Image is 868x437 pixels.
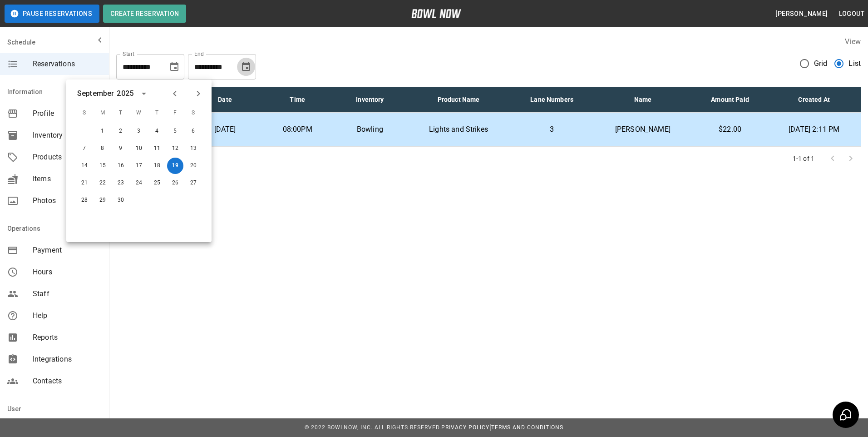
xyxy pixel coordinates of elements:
[113,140,129,157] button: Sep 9, 2025
[131,175,147,191] button: Sep 24, 2025
[167,86,182,101] button: Previous month
[103,5,186,23] button: Create Reservation
[149,175,165,191] button: Sep 25, 2025
[767,87,861,113] th: Created At
[131,123,147,139] button: Sep 3, 2025
[167,104,183,122] span: F
[33,354,102,365] span: Integrations
[167,140,183,157] button: Sep 12, 2025
[185,123,202,139] button: Sep 6, 2025
[5,5,99,23] button: Pause Reservations
[76,158,93,174] button: Sep 14, 2025
[414,124,504,135] p: Lights and Strikes
[268,124,326,135] p: 08:00PM
[94,104,111,122] span: M
[149,123,165,139] button: Sep 4, 2025
[33,152,102,163] span: Products
[131,104,147,122] span: W
[167,158,183,174] button: Sep 19, 2025
[33,288,102,299] span: Staff
[76,140,93,157] button: Sep 7, 2025
[33,245,102,256] span: Payment
[441,424,489,431] a: Privacy Policy
[196,124,254,135] p: [DATE]
[76,175,93,191] button: Sep 21, 2025
[33,267,102,278] span: Hours
[94,192,111,209] button: Sep 29, 2025
[261,87,334,113] th: Time
[149,140,165,157] button: Sep 11, 2025
[411,9,461,18] img: logo
[94,123,111,139] button: Sep 1, 2025
[814,58,828,69] span: Grid
[185,104,202,122] span: S
[189,87,261,113] th: Date
[185,140,202,157] button: Sep 13, 2025
[94,140,111,157] button: Sep 8, 2025
[518,124,586,135] p: 3
[774,124,853,135] p: [DATE] 2:11 PM
[334,87,406,113] th: Inventory
[167,123,183,139] button: Sep 5, 2025
[693,87,768,113] th: Amount Paid
[835,5,868,22] button: Logout
[305,424,441,431] span: © 2022 BowlNow, Inc. All Rights Reserved.
[491,424,563,431] a: Terms and Conditions
[341,124,399,135] p: Bowling
[167,175,183,191] button: Sep 26, 2025
[700,124,760,135] p: $22.00
[149,158,165,174] button: Sep 18, 2025
[793,154,814,163] p: 1-1 of 1
[131,158,147,174] button: Sep 17, 2025
[76,104,93,122] span: S
[77,88,114,99] div: September
[131,140,147,157] button: Sep 10, 2025
[136,86,152,101] button: calendar view is open, switch to year view
[406,87,511,113] th: Product Name
[113,104,129,122] span: T
[33,108,102,119] span: Profile
[165,58,183,76] button: Choose date, selected date is Sep 19, 2025
[600,124,686,135] p: [PERSON_NAME]
[117,88,133,99] div: 2025
[33,195,102,206] span: Photos
[185,158,202,174] button: Sep 20, 2025
[848,58,861,69] span: List
[76,192,93,209] button: Sep 28, 2025
[33,59,102,70] span: Reservations
[113,175,129,191] button: Sep 23, 2025
[149,104,165,122] span: T
[33,310,102,321] span: Help
[94,175,111,191] button: Sep 22, 2025
[185,175,202,191] button: Sep 27, 2025
[593,87,693,113] th: Name
[511,87,593,113] th: Lane Numbers
[33,376,102,387] span: Contacts
[772,5,831,22] button: [PERSON_NAME]
[33,332,102,343] span: Reports
[113,158,129,174] button: Sep 16, 2025
[94,158,111,174] button: Sep 15, 2025
[191,86,206,101] button: Next month
[33,130,102,141] span: Inventory
[113,192,129,209] button: Sep 30, 2025
[33,174,102,184] span: Items
[237,58,255,76] button: Choose date, selected date is Sep 19, 2025
[113,123,129,139] button: Sep 2, 2025
[845,37,861,46] label: View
